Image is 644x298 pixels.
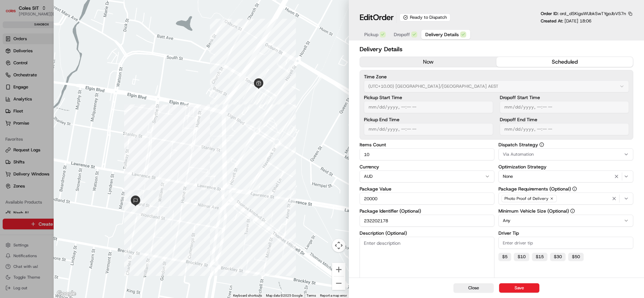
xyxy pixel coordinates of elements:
[4,94,54,106] a: 📗Knowledge Base
[498,231,633,235] label: Driver Tip
[63,97,108,104] span: API Documentation
[503,173,513,179] span: None
[560,11,626,16] span: ord_dSKigsWUbkSwTYgoJbVS7n
[57,98,62,103] div: 💻
[498,193,633,205] button: Photo Proof of Delivery
[360,57,496,67] button: now
[7,64,19,76] img: 1736555255976-a54dd68f-1ca7-489b-9aae-adbdc363a1c4
[498,170,633,182] button: None
[498,187,633,191] label: Package Requirements (Optional)
[360,142,494,147] label: Items Count
[360,164,494,169] label: Currency
[500,95,629,100] label: Dropoff Start Time
[360,193,494,205] input: Enter package value
[67,114,81,119] span: Pylon
[320,294,347,297] a: Report a map error
[514,253,529,261] button: $10
[23,71,85,76] div: We're available if you need us!
[570,209,575,213] button: Minimum Vehicle Size (Optional)
[266,294,303,297] span: Map data ©2025 Google
[360,148,494,160] input: Enter items count
[503,151,534,157] span: Via Automation
[498,148,633,160] button: Via Automation
[307,294,316,297] a: Terms (opens in new tab)
[54,94,110,106] a: 💻API Documentation
[498,142,633,147] label: Dispatch Strategy
[568,253,584,261] button: $50
[13,97,51,104] span: Knowledge Base
[498,164,633,169] label: Optimization Strategy
[539,142,544,147] button: Dispatch Strategy
[7,98,12,103] div: 📗
[364,117,493,122] label: Pickup End Time
[364,95,493,100] label: Pickup Start Time
[360,209,494,213] label: Package Identifier (Optional)
[504,196,548,201] span: Photo Proof of Delivery
[55,289,77,298] img: Google
[498,253,511,261] button: $5
[496,57,633,67] button: scheduled
[394,31,410,38] span: Dropoff
[332,239,345,252] button: Map camera controls
[453,283,494,293] button: Close
[364,31,378,38] span: Pickup
[360,215,494,227] input: Enter package identifier
[565,18,591,24] span: [DATE] 18:06
[541,11,626,17] p: Order ID:
[360,45,633,54] h2: Delivery Details
[47,113,81,119] a: Powered byPylon
[373,12,394,23] span: Order
[233,293,262,298] button: Keyboard shortcuts
[498,209,633,213] label: Minimum Vehicle Size (Optional)
[55,289,77,298] a: Open this area in Google Maps (opens a new window)
[399,13,450,21] div: Ready to Dispatch
[332,277,345,290] button: Zoom out
[360,187,494,191] label: Package Value
[532,253,547,261] button: $15
[114,66,122,74] button: Start new chat
[332,263,345,276] button: Zoom in
[425,31,459,38] span: Delivery Details
[541,18,591,24] p: Created At:
[500,117,629,122] label: Dropoff End Time
[23,64,110,71] div: Start new chat
[7,27,122,38] p: Welcome 👋
[360,12,394,23] h1: Edit
[572,187,577,191] button: Package Requirements (Optional)
[360,231,494,235] label: Description (Optional)
[550,253,566,261] button: $30
[499,283,539,293] button: Save
[17,43,121,50] input: Got a question? Start typing here...
[364,74,629,79] label: Time Zone
[498,237,633,249] input: Enter driver tip
[7,7,20,20] img: Nash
